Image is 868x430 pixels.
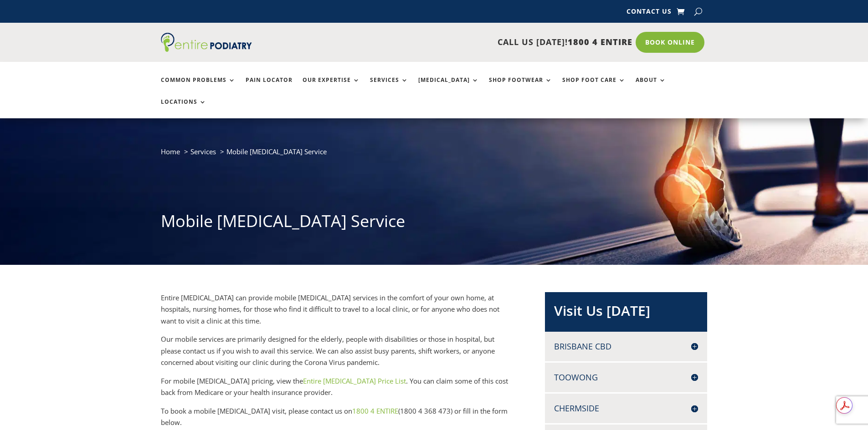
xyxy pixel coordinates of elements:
[161,147,180,156] a: Home
[161,77,236,96] a: Common Problems
[352,406,398,415] a: 1800 4 ENTIRE
[161,146,708,164] nav: breadcrumb
[161,405,515,429] p: To book a mobile [MEDICAL_DATA] visit, please contact us on (1800 4 368 473) or fill in the form ...
[636,77,666,96] a: About
[636,32,704,53] a: Book Online
[161,292,515,334] p: Entire [MEDICAL_DATA] can provide mobile [MEDICAL_DATA] services in the comfort of your own home,...
[161,99,206,118] a: Locations
[554,403,698,414] h4: Chermside
[370,77,408,96] a: Services
[303,376,406,385] a: Entire [MEDICAL_DATA] Price List
[418,77,479,96] a: [MEDICAL_DATA]
[161,334,515,375] p: Our mobile services are primarily designed for the elderly, people with disabilities or those in ...
[554,301,698,325] h2: Visit Us [DATE]
[554,341,698,352] h4: Brisbane CBD
[562,77,626,96] a: Shop Foot Care
[226,147,327,156] span: Mobile [MEDICAL_DATA] Service
[161,33,252,52] img: logo (1)
[627,8,672,18] a: Contact Us
[161,210,708,237] h1: Mobile [MEDICAL_DATA] Service
[303,77,360,96] a: Our Expertise
[287,36,632,48] p: CALL US [DATE]!
[161,45,252,54] a: Entire Podiatry
[246,77,293,96] a: Pain Locator
[161,375,515,405] p: For mobile [MEDICAL_DATA] pricing, view the . You can claim some of this cost back from Medicare ...
[489,77,552,96] a: Shop Footwear
[190,147,216,156] a: Services
[568,36,632,47] span: 1800 4 ENTIRE
[554,372,698,383] h4: Toowong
